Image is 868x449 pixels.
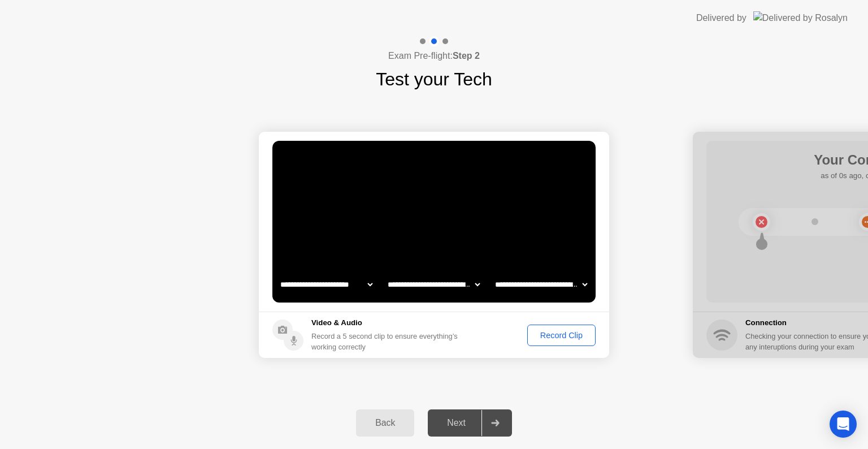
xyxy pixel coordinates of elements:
[376,66,492,93] h1: Test your Tech
[453,51,480,61] b: Step 2
[431,418,481,428] div: Next
[830,411,857,438] div: Open Intercom Messenger
[356,409,414,437] button: Back
[385,273,482,296] select: Available speakers
[388,49,480,63] h4: Exam Pre-flight:
[278,273,375,296] select: Available cameras
[696,11,747,25] div: Delivered by
[428,409,512,437] button: Next
[527,325,596,346] button: Record Clip
[531,331,592,340] div: Record Clip
[753,11,848,24] img: Delivered by Rosalyn
[311,317,462,329] h5: Video & Audio
[359,418,411,428] div: Back
[493,273,589,296] select: Available microphones
[311,331,462,352] div: Record a 5 second clip to ensure everything’s working correctly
